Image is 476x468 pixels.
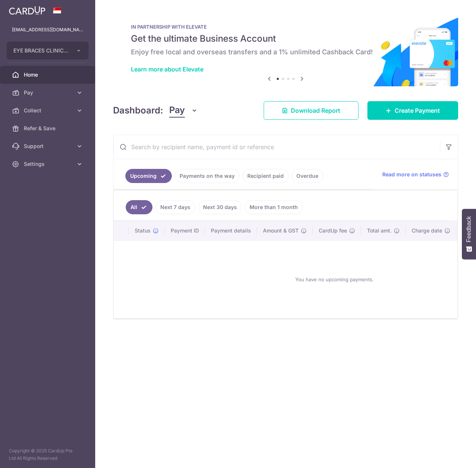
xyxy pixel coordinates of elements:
button: Pay [169,103,198,118]
a: Overdue [292,169,323,183]
span: EYE BRACES CLINIC PTE. LTD. [13,47,68,54]
span: Collect [24,107,73,114]
span: Charge date [412,227,442,234]
a: Download Report [264,101,358,120]
a: All [126,200,152,214]
a: Recipient paid [242,169,289,183]
a: More than 1 month [245,200,303,214]
a: Next 30 days [198,200,242,214]
a: Read more on statuses [382,171,449,178]
span: CardUp fee [319,227,347,234]
th: Payment ID [165,221,205,240]
span: Pay [169,103,185,118]
a: Learn more about Elevate [131,65,203,73]
span: Status [135,227,151,234]
input: Search by recipient name, payment id or reference [113,135,440,159]
span: Read more on statuses [382,171,441,178]
iframe: Opens a widget where you can find more information [428,446,469,464]
a: Create Payment [367,101,458,120]
span: Settings [24,160,73,168]
span: Total amt. [367,227,392,234]
span: Refer & Save [24,125,73,132]
img: Renovation banner [113,12,458,86]
img: CardUp [9,6,45,15]
p: [EMAIL_ADDRESS][DOMAIN_NAME] [12,26,83,33]
p: IN PARTNERSHIP WITH ELEVATE [131,24,440,30]
span: Amount & GST [263,227,299,234]
button: EYE BRACES CLINIC PTE. LTD. [7,42,89,60]
span: Download Report [291,106,340,115]
button: Feedback - Show survey [462,209,476,259]
span: Home [24,71,73,78]
h5: Get the ultimate Business Account [131,33,440,45]
span: Feedback [466,216,472,242]
span: Pay [24,89,73,96]
span: Create Payment [395,106,440,115]
a: Upcoming [125,169,172,183]
h4: Dashboard: [113,104,163,117]
a: Next 7 days [155,200,195,214]
h6: Enjoy free local and overseas transfers and a 1% unlimited Cashback Card! [131,48,440,57]
th: Payment details [205,221,257,240]
span: Support [24,142,73,150]
a: Payments on the way [175,169,239,183]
